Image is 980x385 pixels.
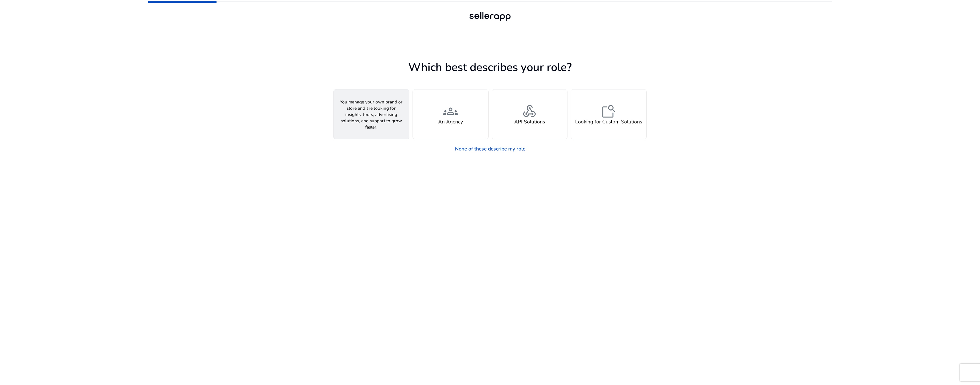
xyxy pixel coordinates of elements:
h4: An Agency [438,119,463,125]
a: None of these describe my role [450,142,530,155]
button: You manage your own brand or store and are looking for insights, tools, advertising solutions, an... [333,89,409,139]
button: webhookAPI Solutions [492,89,568,139]
h1: Which best describes your role? [333,61,647,74]
h4: API Solutions [514,119,545,125]
span: feature_search [601,104,616,119]
h4: Looking for Custom Solutions [575,119,642,125]
button: feature_searchLooking for Custom Solutions [571,89,647,139]
button: groupsAn Agency [413,89,489,139]
span: groups [443,104,458,119]
span: webhook [522,104,537,119]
